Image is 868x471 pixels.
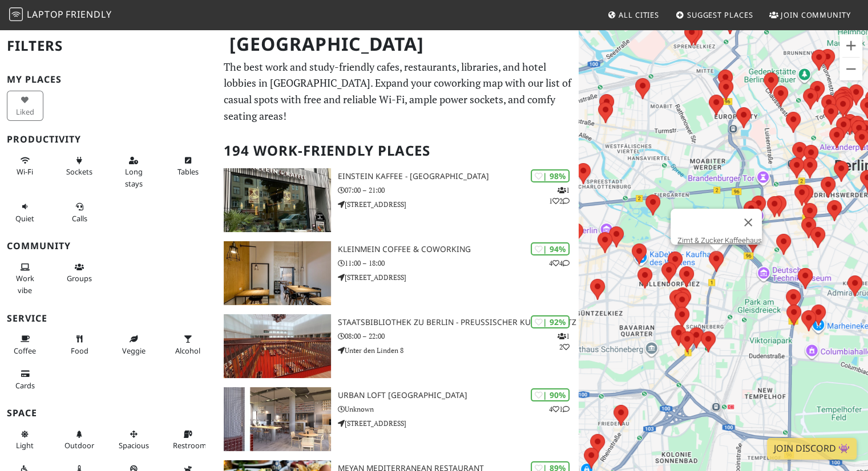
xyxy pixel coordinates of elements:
span: Join Community [781,10,851,20]
p: [STREET_ADDRESS] [338,272,579,283]
a: Zimt & Zucker Kaffeehaus [677,236,762,245]
button: Light [7,425,43,455]
img: Staatsbibliothek zu Berlin - Preußischer Kulturbesitz [224,314,330,378]
button: Food [61,330,98,360]
h3: My Places [7,74,210,85]
h2: 194 Work-Friendly Places [224,133,572,168]
img: Einstein Kaffee - Charlottenburg [224,168,330,232]
button: Close [734,209,762,236]
a: URBAN LOFT Berlin | 90% 41 URBAN LOFT [GEOGRAPHIC_DATA] Unknown [STREET_ADDRESS] [217,387,579,451]
h3: Staatsbibliothek zu Berlin - Preußischer Kulturbesitz [338,318,579,327]
span: Veggie [122,346,146,356]
p: [STREET_ADDRESS] [338,418,579,429]
a: LaptopFriendly LaptopFriendly [9,5,112,25]
h3: KleinMein Coffee & Coworking [338,245,579,254]
a: All Cities [603,5,664,25]
h3: Community [7,241,210,251]
p: 07:00 – 21:00 [338,185,579,196]
span: Long stays [125,167,143,188]
button: Zoom out [839,58,862,80]
button: Work vibe [7,258,43,299]
a: KleinMein Coffee & Coworking | 94% 44 KleinMein Coffee & Coworking 11:00 – 18:00 [STREET_ADDRESS] [217,241,579,305]
a: Join Community [765,5,855,25]
h3: URBAN LOFT [GEOGRAPHIC_DATA] [338,391,579,400]
p: [STREET_ADDRESS] [338,199,579,210]
a: Einstein Kaffee - Charlottenburg | 98% 112 Einstein Kaffee - [GEOGRAPHIC_DATA] 07:00 – 21:00 [STR... [217,168,579,232]
button: Long stays [115,151,152,193]
button: Coffee [7,330,43,360]
p: 4 4 [549,258,570,269]
h2: Filters [7,29,210,63]
a: Suggest Places [671,5,758,25]
h3: Einstein Kaffee - [GEOGRAPHIC_DATA] [338,172,579,181]
span: Restroom [173,440,207,450]
h1: [GEOGRAPHIC_DATA] [220,29,576,60]
button: Restroom [169,425,206,455]
h3: Space [7,408,210,419]
button: Outdoor [61,425,98,455]
span: Food [71,346,88,356]
div: | 98% [531,169,570,182]
span: Quiet [15,213,34,224]
span: Spacious [119,440,149,450]
span: Outdoor area [64,440,94,450]
p: 11:00 – 18:00 [338,258,579,269]
button: Spacious [115,425,152,455]
p: Unknown [338,404,579,415]
span: Suggest Places [687,10,753,20]
button: Tables [169,151,206,181]
p: 1 1 2 [549,185,570,206]
p: 4 1 [549,404,570,415]
span: All Cities [619,10,659,20]
div: | 90% [531,388,570,401]
span: Coffee [14,346,36,356]
span: Friendly [66,8,111,21]
h3: Productivity [7,134,210,145]
a: Staatsbibliothek zu Berlin - Preußischer Kulturbesitz | 92% 12 Staatsbibliothek zu Berlin - Preuß... [217,314,579,378]
span: Video/audio calls [72,213,87,224]
button: Wi-Fi [7,151,43,181]
button: Cards [7,364,43,395]
button: Zoom in [839,34,862,57]
p: The best work and study-friendly cafes, restaurants, libraries, and hotel lobbies in [GEOGRAPHIC_... [224,59,572,124]
span: Work-friendly tables [177,167,199,177]
p: Unter den Linden 8 [338,345,579,356]
button: Sockets [61,151,98,181]
img: KleinMein Coffee & Coworking [224,241,330,305]
div: | 92% [531,315,570,328]
span: People working [16,273,34,295]
span: Credit cards [15,380,35,391]
div: | 94% [531,242,570,255]
h3: Service [7,313,210,324]
button: Quiet [7,197,43,228]
img: LaptopFriendly [9,7,23,21]
button: Groups [61,258,98,288]
span: Power sockets [66,167,92,177]
span: Stable Wi-Fi [17,167,33,177]
button: Calls [61,197,98,228]
img: URBAN LOFT Berlin [224,387,330,451]
p: 1 2 [558,331,570,352]
span: Natural light [16,440,34,450]
button: Alcohol [169,330,206,360]
span: Alcohol [175,346,200,356]
p: 08:00 – 22:00 [338,331,579,342]
button: Veggie [115,330,152,360]
span: Laptop [27,8,64,21]
span: Group tables [67,273,92,283]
